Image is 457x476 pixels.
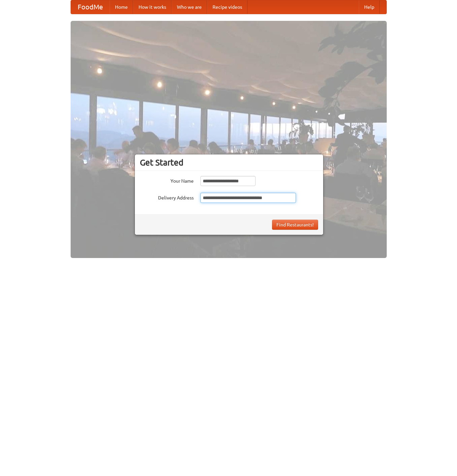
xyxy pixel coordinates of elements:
a: Home [110,0,133,14]
h3: Get Started [140,157,318,168]
a: Who we are [172,0,207,14]
button: Find Restaurants! [272,220,318,230]
a: How it works [133,0,172,14]
a: FoodMe [71,0,110,14]
a: Help [359,0,380,14]
label: Your Name [140,176,194,184]
a: Recipe videos [207,0,247,14]
label: Delivery Address [140,193,194,201]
